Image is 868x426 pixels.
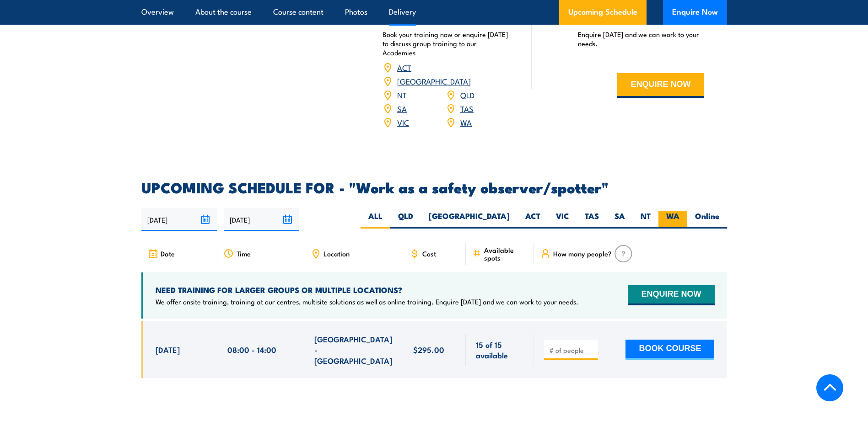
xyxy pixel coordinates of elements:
[633,211,658,229] label: NT
[421,211,518,229] label: [GEOGRAPHIC_DATA]
[518,211,548,229] label: ACT
[549,346,595,355] input: # of people
[422,250,436,257] span: Cost
[578,30,704,48] p: Enquire [DATE] and we can work to your needs.
[161,250,175,257] span: Date
[413,344,444,355] span: $295.00
[397,89,407,100] a: NT
[156,344,180,355] span: [DATE]
[323,250,350,257] span: Location
[607,211,633,229] label: SA
[687,211,727,229] label: Online
[390,211,421,229] label: QLD
[156,297,578,306] p: We offer onsite training, training at our centres, multisite solutions as well as online training...
[625,340,714,360] button: BOOK COURSE
[476,339,524,361] span: 15 of 15 available
[628,285,714,305] button: ENQUIRE NOW
[227,344,276,355] span: 08:00 - 14:00
[460,89,474,100] a: QLD
[460,103,474,114] a: TAS
[397,103,407,114] a: SA
[460,117,472,128] a: WA
[548,211,577,229] label: VIC
[484,246,528,261] span: Available spots
[397,62,411,73] a: ACT
[577,211,607,229] label: TAS
[361,211,390,229] label: ALL
[314,334,393,366] span: [GEOGRAPHIC_DATA] - [GEOGRAPHIC_DATA]
[397,75,471,86] a: [GEOGRAPHIC_DATA]
[237,250,251,257] span: Time
[383,30,509,57] p: Book your training now or enquire [DATE] to discuss group training to our Academies
[553,250,612,257] span: How many people?
[397,117,409,128] a: VIC
[224,208,299,231] input: To date
[156,285,578,295] h4: NEED TRAINING FOR LARGER GROUPS OR MULTIPLE LOCATIONS?
[617,73,704,98] button: ENQUIRE NOW
[658,211,687,229] label: WA
[141,181,727,193] h2: UPCOMING SCHEDULE FOR - "Work as a safety observer/spotter"
[141,208,217,231] input: From date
